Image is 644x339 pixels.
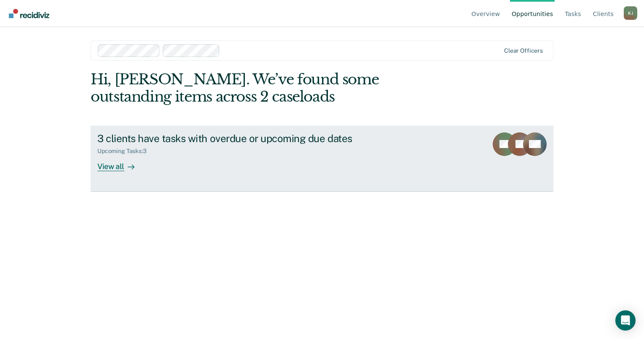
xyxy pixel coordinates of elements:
[9,9,49,18] img: Recidiviz
[624,6,637,20] button: Profile dropdown button
[97,155,145,171] div: View all
[97,148,153,155] div: Upcoming Tasks : 3
[97,132,393,145] div: 3 clients have tasks with overdue or upcoming due dates
[504,47,543,54] div: Clear officers
[91,126,553,192] a: 3 clients have tasks with overdue or upcoming due datesUpcoming Tasks:3View all
[91,71,461,105] div: Hi, [PERSON_NAME]. We’ve found some outstanding items across 2 caseloads
[624,6,637,20] div: K J
[615,310,636,331] div: Open Intercom Messenger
